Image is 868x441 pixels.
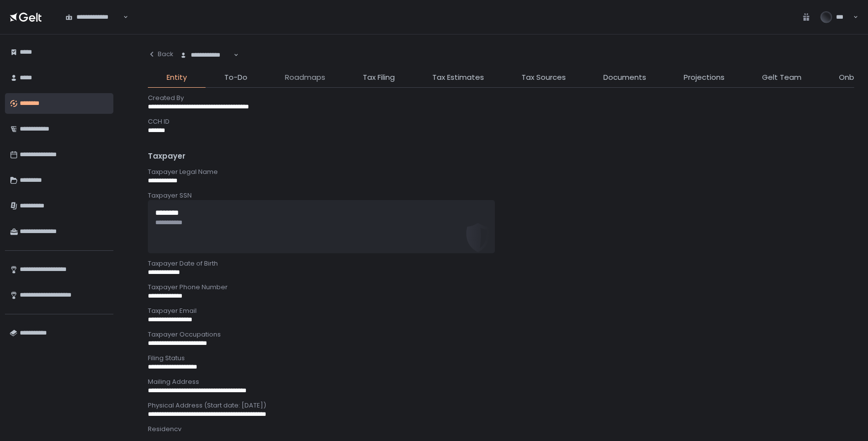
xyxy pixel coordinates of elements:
[148,283,854,292] div: Taxpayer Phone Number
[363,72,395,83] span: Tax Filing
[762,72,801,83] span: Gelt Team
[521,72,566,83] span: Tax Sources
[684,72,725,83] span: Projections
[148,259,854,268] div: Taxpayer Date of Birth
[148,151,854,162] div: Taxpayer
[148,50,174,59] div: Back
[224,72,247,83] span: To-Do
[148,117,854,126] div: CCH ID
[603,72,646,83] span: Documents
[148,306,854,315] div: Taxpayer Email
[432,72,484,83] span: Tax Estimates
[285,72,325,83] span: Roadmaps
[148,401,854,410] div: Physical Address (Start date: [DATE])
[148,94,854,102] div: Created By
[148,377,854,386] div: Mailing Address
[59,6,128,28] div: Search for option
[167,72,187,83] span: Entity
[148,168,854,176] div: Taxpayer Legal Name
[174,44,239,66] div: Search for option
[232,50,233,60] input: Search for option
[148,44,174,64] button: Back
[148,425,854,434] div: Residency
[148,330,854,339] div: Taxpayer Occupations
[148,191,854,200] div: Taxpayer SSN
[122,12,122,22] input: Search for option
[148,354,854,363] div: Filing Status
